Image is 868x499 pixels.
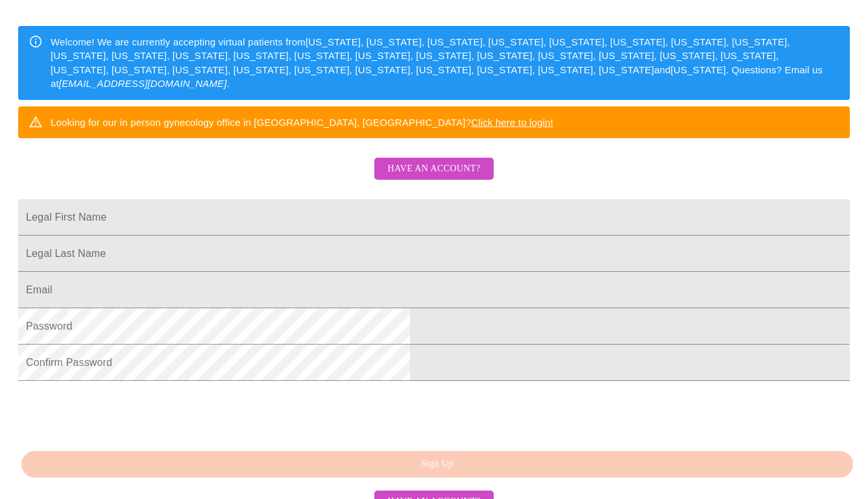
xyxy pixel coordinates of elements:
iframe: reCAPTCHA [18,387,215,438]
span: Have an account? [387,161,480,177]
em: [EMAIL_ADDRESS][DOMAIN_NAME] [59,78,227,89]
div: Looking for our in person gynecology office in [GEOGRAPHIC_DATA], [GEOGRAPHIC_DATA]? [51,110,553,134]
a: Click here to login! [471,117,553,128]
div: Welcome! We are currently accepting virtual patients from [US_STATE], [US_STATE], [US_STATE], [US... [51,30,839,96]
a: Have an account? [371,172,496,183]
button: Have an account? [374,158,493,180]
